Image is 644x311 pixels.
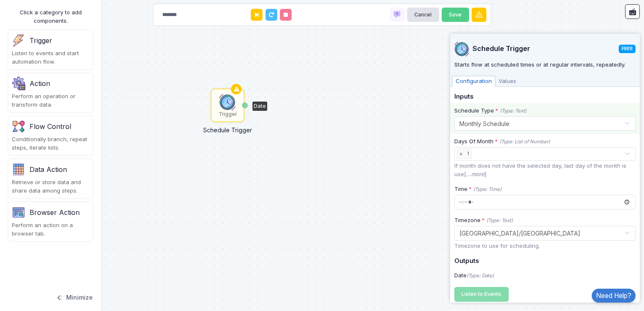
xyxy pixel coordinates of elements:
[454,257,636,265] h5: Outputs
[500,108,526,114] i: (Type: Text)
[454,185,502,193] div: Time
[12,77,25,90] img: settings.png
[454,162,636,178] p: If month does not have the selected day, last day of the month is use[ ]
[473,186,502,192] i: (Type: Time)
[486,217,513,223] i: (Type: Text)
[407,8,439,22] button: Cancel
[12,178,89,195] div: Retrieve or store data and share data among steps.
[30,121,71,131] div: Flow Control
[454,41,470,56] img: schedule.png
[30,164,67,174] div: Data Action
[56,288,93,307] button: Minimize
[454,93,636,101] h5: Inputs
[450,271,640,280] div: Date
[465,149,471,158] span: 1
[472,45,619,53] span: Schedule Trigger
[454,242,636,250] p: Timezone to use for scheduling.
[252,102,267,111] div: Date
[467,273,494,279] i: (Type: Date)
[192,121,263,134] div: Schedule Trigger
[12,49,89,66] div: Listen to events and start automation flow.
[499,139,550,145] i: (Type: List of Number)
[442,8,469,22] button: Save
[619,45,636,53] span: FREE
[495,76,520,87] span: Values
[12,206,25,219] img: category-v1.png
[466,171,485,177] i: ...more
[12,92,89,109] div: Perform an operation or transform data.
[592,289,636,303] a: Need Help?
[457,149,465,158] span: ×
[454,107,526,115] div: Schedule Type
[462,291,501,297] span: Listen to Events
[30,207,80,217] div: Browser Action
[12,135,89,152] div: Conditionally branch, repeat steps, iterate lists.
[12,34,25,47] img: trigger.png
[12,163,25,176] img: category.png
[219,94,236,110] img: schedule.png
[30,35,52,46] div: Trigger
[452,76,495,87] span: Configuration
[219,110,237,118] div: Trigger
[454,61,636,69] p: Starts flow at scheduled times or at regular intervals, repeatedly.
[12,221,89,238] div: Perform an action on a browser tab.
[454,216,513,225] div: Timezone
[12,120,25,133] img: flow-v1.png
[30,78,50,88] div: Action
[454,287,509,302] button: Listen to Events
[472,8,486,22] button: Warnings
[8,8,93,25] div: Click a category to add components.
[454,137,550,146] div: Days Of Month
